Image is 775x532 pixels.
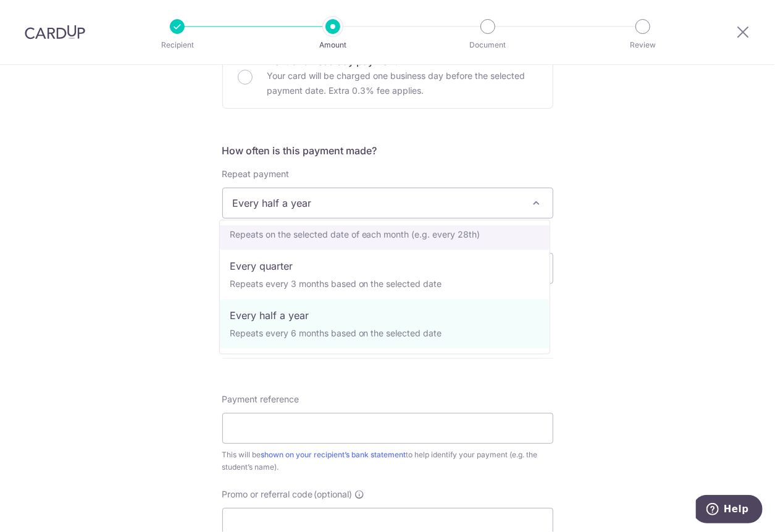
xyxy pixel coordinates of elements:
span: Promo or referral code [222,488,313,501]
p: Amount [287,39,379,51]
p: Recipient [132,39,223,51]
span: (optional) [314,488,353,501]
p: Document [442,39,534,51]
iframe: Opens a widget where you can find more information [696,495,763,526]
img: CardUp [25,25,85,39]
h5: How often is this payment made? [222,143,553,158]
a: shown on your recipient’s bank statement [261,450,406,459]
label: Repeat payment [222,168,290,180]
small: Repeats every 6 months based on the selected date [230,328,442,338]
span: Every half a year [222,188,553,218]
p: Every half a year [230,308,540,323]
p: Review [597,39,689,51]
span: Every half a year [223,188,553,218]
small: Repeats on the selected date of each month (e.g. every 28th) [230,229,480,239]
p: Your card will be charged one business day before the selected payment date. Extra 0.3% fee applies. [267,69,538,98]
p: Every quarter [230,259,540,273]
span: Payment reference [222,393,300,405]
div: This will be to help identify your payment (e.g. the student’s name). [222,449,553,473]
small: Repeats every 3 months based on the selected date [230,278,442,289]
